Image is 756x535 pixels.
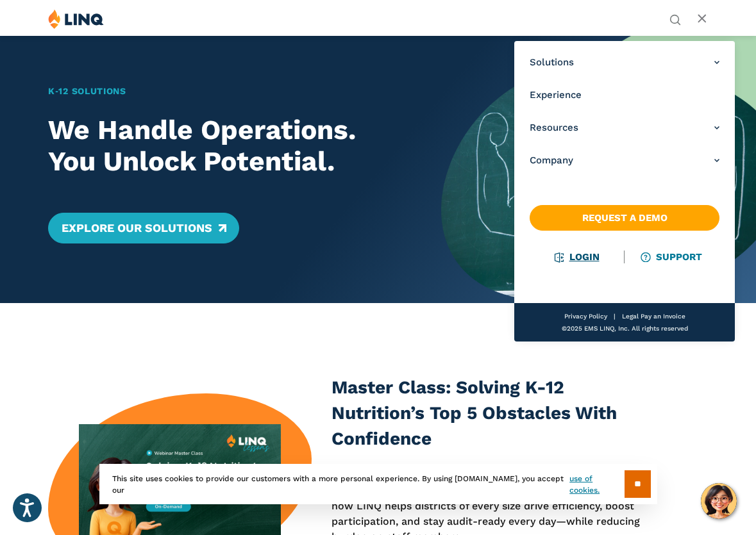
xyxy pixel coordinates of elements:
[48,114,410,177] h2: We Handle Operations. You Unlock Potential.
[48,85,410,98] h1: K‑12 Solutions
[530,154,573,167] span: Company
[530,56,574,69] span: Solutions
[99,464,657,504] div: This site uses cookies to provide our customers with a more personal experience. By using [DOMAIN...
[697,12,708,26] button: Open Main Menu
[622,313,639,320] a: Legal
[569,473,624,496] a: use of cookies.
[441,35,756,303] img: Home Banner
[701,483,737,519] button: Hello, have a question? Let’s chat.
[642,251,702,263] a: Support
[530,56,719,69] a: Solutions
[562,325,688,332] span: ©2025 EMS LINQ, Inc. All rights reserved
[641,313,685,320] a: Pay an Invoice
[530,88,719,102] a: Experience
[48,213,239,243] a: Explore Our Solutions
[530,88,582,102] span: Experience
[530,205,719,231] a: Request a Demo
[564,313,607,320] a: Privacy Policy
[555,251,600,263] a: Login
[669,9,681,24] nav: Utility Navigation
[530,121,578,135] span: Resources
[530,121,719,135] a: Resources
[332,375,651,451] h3: Master Class: Solving K-12 Nutrition’s Top 5 Obstacles With Confidence
[530,154,719,167] a: Company
[514,41,735,342] nav: Primary Navigation
[48,9,104,29] img: LINQ | K‑12 Software
[669,13,681,24] button: Open Search Bar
